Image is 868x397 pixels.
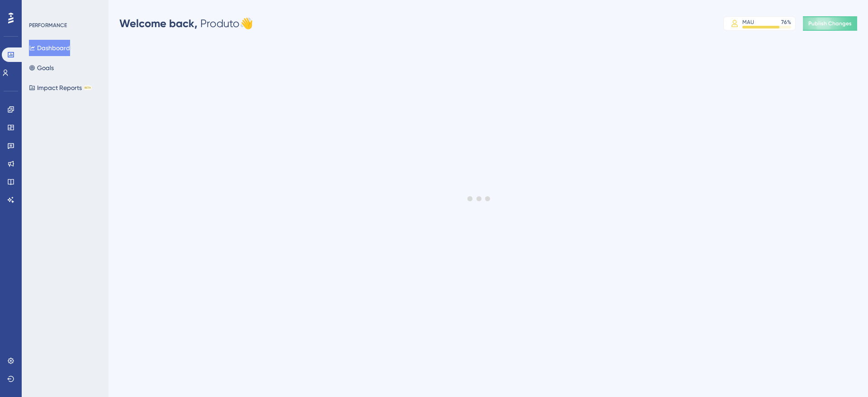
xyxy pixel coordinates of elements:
button: Dashboard [29,40,70,56]
span: Publish Changes [808,20,852,27]
div: BETA [84,85,92,90]
div: 76 % [781,19,791,26]
button: Goals [29,60,54,76]
span: Welcome back, [119,17,198,30]
div: PERFORMANCE [29,22,67,29]
button: Impact ReportsBETA [29,80,92,96]
button: Publish Changes [803,16,857,31]
div: MAU [742,19,754,26]
div: Produto 👋 [119,16,253,31]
